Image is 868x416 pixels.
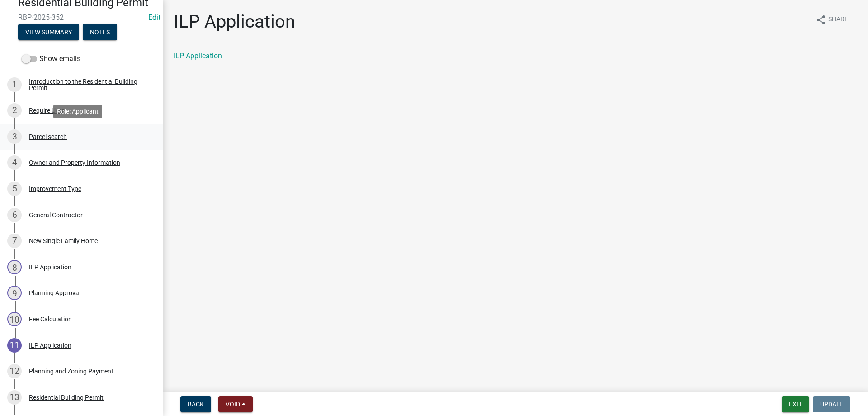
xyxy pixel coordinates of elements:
div: Require User [29,107,64,114]
span: RBP-2025-352 [18,13,145,22]
button: View Summary [18,24,79,40]
i: share [816,14,826,25]
div: Planning and Zoning Payment [29,368,113,374]
div: 2 [7,103,22,118]
wm-modal-confirm: Edit Application Number [148,13,160,22]
h1: ILP Application [174,11,295,33]
button: Exit [782,396,809,412]
label: Show emails [22,53,80,64]
div: 4 [7,155,22,170]
div: 7 [7,234,22,248]
div: 11 [7,338,22,353]
div: 13 [7,390,22,405]
button: Notes [83,24,117,40]
div: Parcel search [29,134,67,140]
div: Introduction to the Residential Building Permit [29,78,148,91]
div: 6 [7,208,22,222]
wm-modal-confirm: Notes [83,29,117,36]
div: ILP Application [29,264,71,270]
a: Edit [148,13,160,22]
wm-modal-confirm: Summary [18,29,79,36]
div: Improvement Type [29,186,81,192]
div: Owner and Property Information [29,159,120,166]
button: Void [218,396,253,412]
div: Planning Approval [29,290,80,296]
span: Update [820,401,843,408]
button: Update [813,396,850,412]
span: Void [226,401,240,408]
div: 12 [7,364,22,378]
button: shareShare [808,11,855,29]
span: Back [188,401,204,408]
div: 9 [7,286,22,300]
div: Residential Building Permit [29,394,104,401]
div: General Contractor [29,212,83,218]
div: 1 [7,77,22,92]
div: Role: Applicant [53,105,102,118]
div: Fee Calculation [29,316,72,322]
span: Share [828,14,848,25]
div: 3 [7,129,22,144]
div: 5 [7,182,22,196]
div: ILP Application [29,342,71,349]
div: New Single Family Home [29,238,98,244]
a: ILP Application [174,52,222,60]
button: Back [180,396,211,412]
div: 10 [7,312,22,326]
div: 8 [7,260,22,274]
